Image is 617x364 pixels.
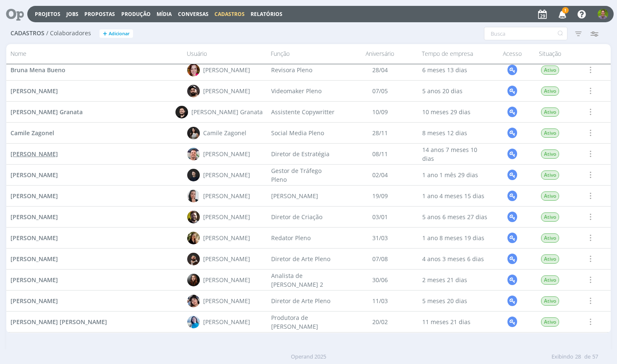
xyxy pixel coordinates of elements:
img: C [187,148,199,160]
a: [PERSON_NAME] [10,254,58,263]
button: Cadastros [212,11,247,18]
div: Camile Zagonel [203,128,246,137]
span: [PERSON_NAME] [10,255,58,263]
a: [PERSON_NAME] [10,233,58,242]
div: 5 meses 20 dias [418,333,493,353]
a: Bruna Mena Bueno [10,65,65,74]
a: Produção [121,10,151,18]
a: Mídia [157,10,172,18]
div: 03/04 [342,333,418,353]
img: B [187,85,199,97]
div: Videomaker Pleno [267,81,342,101]
span: Ativo [541,254,559,264]
span: Ativo [541,317,559,327]
a: [PERSON_NAME] [10,170,58,179]
div: 03/01 [342,207,418,227]
div: 10 meses 29 dias [418,102,493,122]
a: [PERSON_NAME] [10,296,58,305]
span: de [584,353,591,361]
a: Relatórios [251,10,282,18]
span: Ativo [541,149,559,159]
span: Ativo [541,86,559,96]
span: Ativo [541,296,559,306]
div: Diretor de Arte Pleno [267,249,342,269]
div: 1 ano 1 mês 29 dias [418,165,493,185]
div: Analista de [PERSON_NAME] 2 [267,270,342,290]
div: Redator Pleno [267,228,342,248]
span: Ativo [541,233,559,243]
img: C [187,232,199,244]
img: C [187,169,199,181]
button: Jobs [64,11,81,18]
img: B [175,106,188,118]
span: [PERSON_NAME] [10,192,58,200]
div: 07/05 [342,81,418,101]
span: Cadastros [10,30,44,37]
span: 28 [575,353,581,361]
a: [PERSON_NAME] Granata [10,107,83,116]
div: Diretor de Arte Pleno [267,291,342,311]
button: T [597,7,609,21]
input: Busca [484,27,567,40]
span: Ativo [541,107,559,117]
span: [PERSON_NAME] [10,171,58,179]
div: Revisora Pleno [267,60,342,80]
div: Situação [531,47,569,61]
div: Aniversário [342,47,418,61]
button: +Adicionar [99,29,133,38]
div: 19/09 [342,186,418,206]
span: Ativo [541,212,559,222]
div: [PERSON_NAME] [203,296,250,305]
div: 30/06 [342,270,418,290]
div: [PERSON_NAME] [203,86,250,95]
span: Ativo [541,128,559,138]
div: 28/04 [342,60,418,80]
span: [PERSON_NAME] [10,87,58,95]
div: [PERSON_NAME] [203,212,250,221]
button: Conversas [175,11,211,18]
img: B [187,64,199,76]
img: C [187,211,199,223]
span: Adicionar [109,31,130,37]
a: Conversas [178,10,209,18]
span: [PERSON_NAME] [10,150,58,158]
div: 10/09 [342,102,418,122]
div: [PERSON_NAME] [203,254,250,263]
div: [PERSON_NAME] [203,191,250,200]
div: 5 anos 20 dias [418,81,493,101]
a: [PERSON_NAME] [10,86,58,95]
a: [PERSON_NAME] [10,275,58,284]
span: 1 [562,7,569,13]
button: Mídia [154,11,174,18]
button: Relatórios [248,11,285,18]
button: Projetos [32,11,63,18]
button: Produção [119,11,153,18]
div: Nome [6,47,183,61]
span: [PERSON_NAME] [10,234,58,242]
span: Cadastros [214,10,245,18]
div: 8 meses 12 dias [418,123,493,143]
img: D [187,253,199,265]
div: Usuário [183,47,267,61]
span: + [103,29,107,38]
div: 28/11 [342,123,418,143]
span: [PERSON_NAME] [10,297,58,305]
div: [PERSON_NAME] Granata [191,107,262,116]
span: Camile Zagonel [10,129,54,137]
div: Acesso [493,47,531,61]
div: [PERSON_NAME] [203,233,250,242]
span: [PERSON_NAME] [PERSON_NAME] [10,318,107,326]
div: 1 ano 8 meses 19 dias [418,228,493,248]
a: Camile Zagonel [10,128,54,137]
div: [PERSON_NAME] [203,149,250,158]
a: [PERSON_NAME] [10,212,58,221]
div: Função [267,47,342,61]
div: 11 meses 21 dias [418,312,493,332]
div: Diretor de Criação [267,207,342,227]
div: 5 meses 20 dias [418,291,493,311]
div: Diretor de Estratégia [267,144,342,164]
div: 20/02 [342,312,418,332]
div: Social Media Pleno [267,123,342,143]
span: Ativo [541,191,559,201]
span: 57 [592,353,598,361]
